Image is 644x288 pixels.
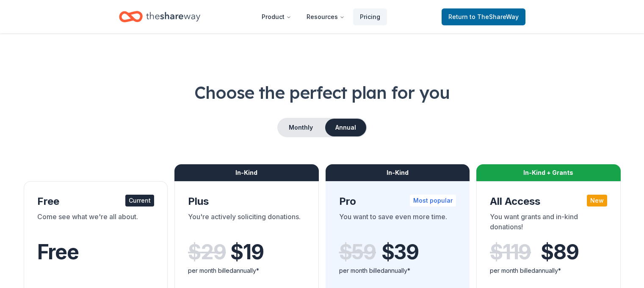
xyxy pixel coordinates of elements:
div: Most popular [410,195,456,206]
div: per month billed annually* [188,266,305,276]
button: Annual [325,119,366,136]
button: Resources [300,8,351,25]
div: In-Kind [174,164,319,181]
div: Current [125,195,154,206]
div: You're actively soliciting donations. [188,212,305,235]
span: $ 89 [541,240,578,264]
span: Return [448,12,519,22]
a: Returnto TheShareWay [442,8,525,25]
nav: Main [255,7,387,27]
div: per month billed annually* [490,266,607,276]
button: Product [255,8,298,25]
div: Pro [339,195,456,208]
span: to TheShareWay [470,13,519,20]
h1: Choose the perfect plan for you [20,81,624,104]
div: Free [37,195,155,208]
div: You want grants and in-kind donations! [490,212,607,235]
a: Home [119,7,200,27]
div: In-Kind + Grants [476,164,621,181]
span: Free [37,239,79,264]
div: Come see what we're all about. [37,212,155,235]
span: $ 39 [381,240,419,264]
button: Monthly [278,119,323,136]
div: All Access [490,195,607,208]
div: New [587,195,607,206]
div: In-Kind [326,164,470,181]
span: $ 19 [230,240,263,264]
div: per month billed annually* [339,266,456,276]
a: Pricing [353,8,387,25]
div: You want to save even more time. [339,212,456,235]
div: Plus [188,195,305,208]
